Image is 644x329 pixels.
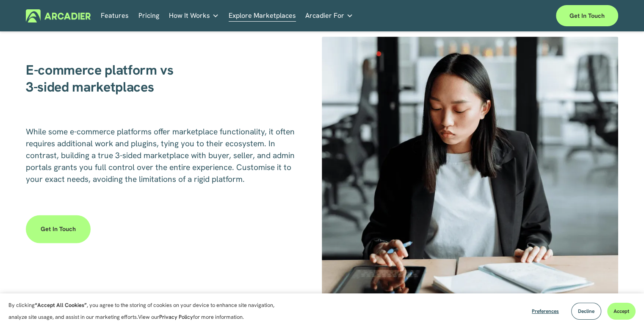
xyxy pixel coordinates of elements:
[8,299,284,323] p: By clicking , you agree to the storing of cookies on your device to enhance site navigation, anal...
[159,313,193,321] a: Privacy Policy
[578,308,594,315] span: Decline
[26,61,174,96] strong: E-commerce platform vs 3-sided marketplaces
[101,9,129,22] a: Features
[138,9,159,22] a: Pricing
[229,9,296,22] a: Explore Marketplaces
[305,9,353,22] a: folder dropdown
[35,301,87,309] strong: “Accept All Cookies”
[571,303,601,320] button: Decline
[169,10,210,22] span: How It Works
[169,9,219,22] a: folder dropdown
[532,308,559,315] span: Preferences
[525,303,565,320] button: Preferences
[26,9,91,22] img: Arcadier
[305,10,344,22] span: Arcadier For
[556,5,618,26] a: Get in touch
[602,288,644,329] iframe: Chat Widget
[26,215,91,243] a: Get in touch
[26,126,297,184] span: While some e-commerce platforms offer marketplace functionality, it often requires additional wor...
